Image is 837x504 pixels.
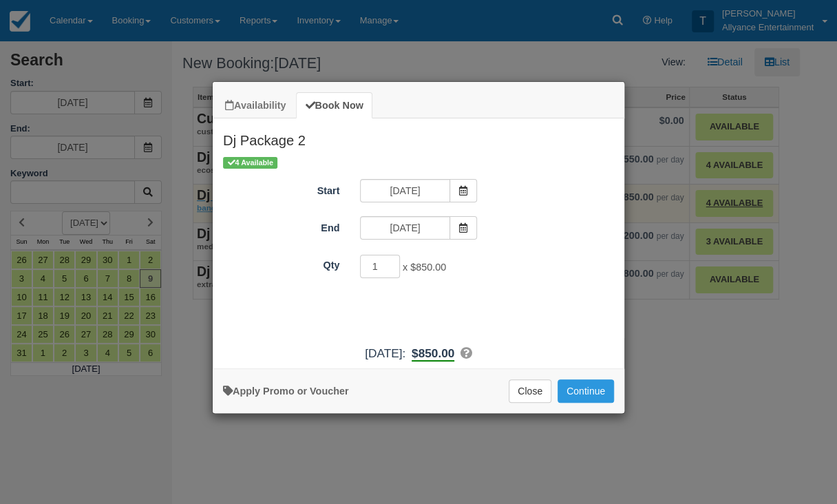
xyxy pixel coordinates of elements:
[216,92,295,119] a: Availability
[403,262,446,273] span: x $850.00
[213,118,624,154] h2: Dj Package 2
[360,255,400,278] input: Qty
[365,346,402,360] span: [DATE]
[412,346,454,361] b: $850.00
[213,216,350,235] label: End
[213,345,624,362] div: :
[213,253,350,273] label: Qty
[296,92,372,119] a: Book Now
[509,379,551,403] button: Close
[223,386,348,397] a: Apply Voucher
[213,179,350,198] label: Start
[558,379,614,403] button: Add to Booking
[223,157,277,169] span: 4 Available
[213,118,624,361] div: Item Modal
